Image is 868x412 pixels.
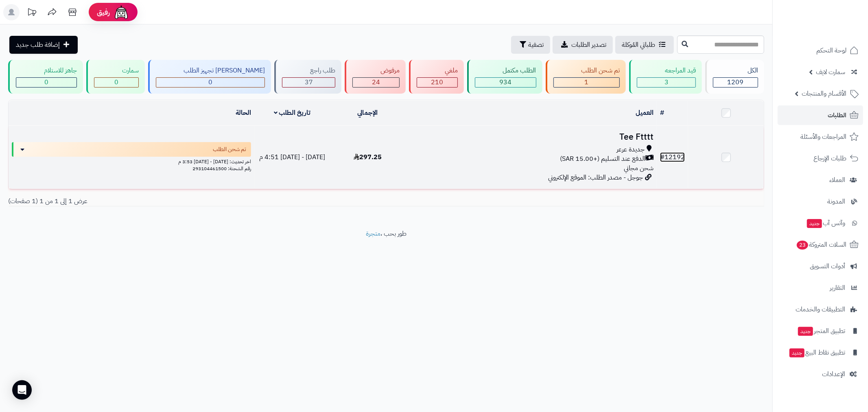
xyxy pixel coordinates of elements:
span: جوجل - مصدر الطلب: الموقع الإلكتروني [548,173,643,182]
span: جديد [807,219,822,228]
a: مرفوض 24 [343,60,407,94]
div: Open Intercom Messenger [12,380,32,400]
span: 0 [208,77,212,87]
div: مرفوض [352,66,400,75]
img: logo-2.png [813,22,860,39]
span: 1209 [728,77,744,87]
a: طلباتي المُوكلة [615,36,674,54]
a: تم شحن الطلب 1 [544,60,628,94]
span: تطبيق نقاط البيع [789,347,845,358]
span: 0 [114,77,118,87]
span: 934 [499,77,512,87]
a: الإعدادات [778,364,863,384]
div: جاهز للاستلام [16,66,77,75]
span: تصفية [528,40,544,50]
div: تم شحن الطلب [553,66,620,75]
span: جديد [798,327,813,336]
span: إضافة طلب جديد [16,40,60,50]
div: اخر تحديث: [DATE] - [DATE] 3:53 م [12,157,251,165]
a: تاريخ الطلب [274,108,311,118]
div: 1 [554,78,620,87]
span: 3 [665,77,669,87]
a: الإجمالي [358,108,378,118]
a: العملاء [778,170,863,190]
div: 0 [156,78,265,87]
span: الدفع عند التسليم (+15.00 SAR) [560,154,645,164]
div: عرض 1 إلى 1 من 1 (1 صفحات) [2,197,386,206]
span: 23 [797,241,808,250]
a: الطلبات [778,105,863,125]
span: الطلبات [828,110,846,121]
a: طلبات الإرجاع [778,149,863,168]
span: رقم الشحنة: 293104461500 [192,165,251,172]
span: 1 [585,77,589,87]
a: الحالة [236,108,251,118]
img: ai-face.png [113,4,129,20]
span: شحن مجاني [624,163,654,173]
a: تصدير الطلبات [553,36,613,54]
a: تحديثات المنصة [22,4,42,22]
span: لوحة التحكم [816,45,846,56]
span: أدوات التسويق [810,261,845,272]
a: تطبيق المتجرجديد [778,321,863,341]
span: السلات المتروكة [796,239,846,250]
a: ملغي 210 [407,60,466,94]
a: أدوات التسويق [778,256,863,276]
span: جديد [789,348,805,357]
span: المدونة [827,196,845,207]
span: تم شحن الطلب [213,145,246,153]
a: سمارت 0 [85,60,146,94]
div: [PERSON_NAME] تجهيز الطلب [156,66,265,75]
div: 3 [637,78,695,87]
a: قيد المراجعه 3 [627,60,704,94]
div: 0 [94,78,138,87]
span: 0 [44,77,48,87]
a: التطبيقات والخدمات [778,300,863,319]
a: جاهز للاستلام 0 [7,60,85,94]
span: العملاء [829,174,845,186]
a: # [660,108,664,118]
div: طلب راجع [282,66,335,75]
span: سمارت لايف [816,66,845,78]
a: التقارير [778,278,863,298]
a: لوحة التحكم [778,41,863,60]
a: المراجعات والأسئلة [778,127,863,147]
span: تصدير الطلبات [571,40,606,50]
span: طلباتي المُوكلة [622,40,655,50]
a: #12192 [660,152,685,162]
span: 24 [372,77,380,87]
span: 297.25 [354,152,382,162]
a: متجرة [366,229,380,239]
div: 37 [282,78,335,87]
div: الطلب مكتمل [475,66,536,75]
div: 0 [16,78,77,87]
button: تصفية [511,36,550,54]
span: جديدة عرعر [617,145,645,154]
span: طلبات الإرجاع [813,153,846,164]
a: الكل1209 [704,60,766,94]
span: المراجعات والأسئلة [800,131,846,142]
span: تطبيق المتجر [797,325,845,337]
span: وآتس آب [806,217,845,229]
div: ملغي [417,66,458,75]
span: 37 [305,77,313,87]
a: تطبيق نقاط البيعجديد [778,343,863,362]
span: رفيق [97,7,110,17]
span: التقارير [830,282,845,294]
a: العميل [636,108,654,118]
a: إضافة طلب جديد [9,36,78,54]
a: [PERSON_NAME] تجهيز الطلب 0 [146,60,273,94]
div: 24 [353,78,399,87]
span: # [660,152,665,162]
h3: Tee Ftttt [409,132,654,142]
div: قيد المراجعه [637,66,696,75]
a: وآتس آبجديد [778,213,863,233]
div: سمارت [94,66,139,75]
span: [DATE] - [DATE] 4:51 م [259,152,325,162]
a: الطلب مكتمل 934 [466,60,544,94]
span: 210 [431,77,443,87]
span: الإعدادات [822,368,845,380]
span: الأقسام والمنتجات [802,88,846,99]
div: 934 [475,78,536,87]
div: 210 [417,78,457,87]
